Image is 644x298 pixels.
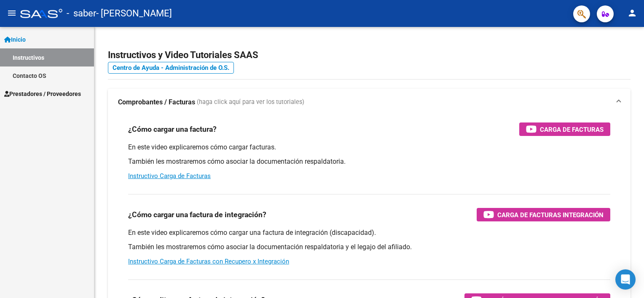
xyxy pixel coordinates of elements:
[108,89,631,116] mat-expansion-panel-header: Comprobantes / Facturas (haga click aquí para ver los tutoriales)
[128,258,289,265] a: Instructivo Carga de Facturas con Recupero x Integración
[7,8,17,18] mat-icon: menu
[128,242,610,252] p: También les mostraremos cómo asociar la documentación respaldatoria y el legajo del afiliado.
[477,208,610,221] button: Carga de Facturas Integración
[96,4,172,23] span: - [PERSON_NAME]
[108,47,631,63] h2: Instructivos y Video Tutoriales SAAS
[128,228,610,237] p: En este video explicaremos cómo cargar una factura de integración (discapacidad).
[519,122,610,136] button: Carga de Facturas
[615,269,636,290] div: Open Intercom Messenger
[118,98,195,107] strong: Comprobantes / Facturas
[197,98,304,107] span: (haga click aquí para ver los tutoriales)
[128,172,211,180] a: Instructivo Carga de Facturas
[540,124,604,135] span: Carga de Facturas
[128,143,610,152] p: En este video explicaremos cómo cargar facturas.
[108,62,234,74] a: Centro de Ayuda - Administración de O.S.
[128,157,610,166] p: También les mostraremos cómo asociar la documentación respaldatoria.
[67,4,96,23] span: - saber
[128,209,266,221] h3: ¿Cómo cargar una factura de integración?
[128,123,217,135] h3: ¿Cómo cargar una factura?
[627,8,637,18] mat-icon: person
[497,210,604,220] span: Carga de Facturas Integración
[4,35,26,44] span: Inicio
[4,89,81,98] span: Prestadores / Proveedores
